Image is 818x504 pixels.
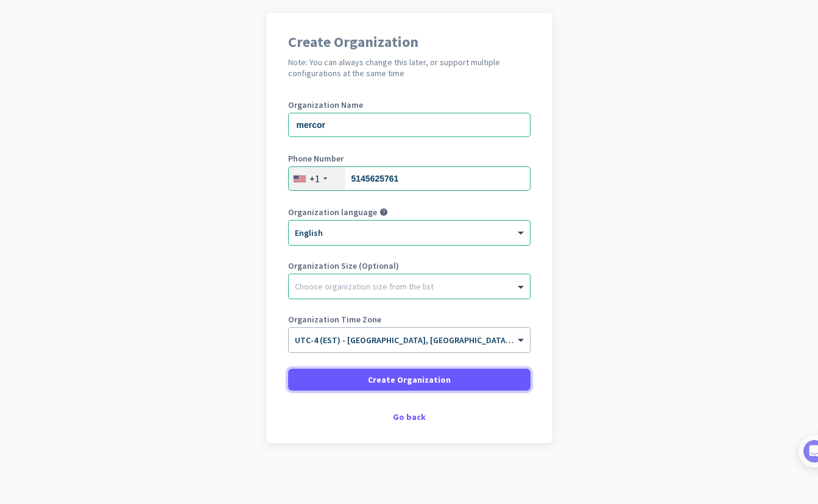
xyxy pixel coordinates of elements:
button: Create Organization [288,369,531,391]
label: Organization language [288,208,377,216]
h1: Create Organization [288,35,531,49]
label: Phone Number [288,154,531,163]
i: help [379,208,388,216]
input: 201-555-0123 [288,166,531,191]
label: Organization Size (Optional) [288,261,531,270]
div: Go back [288,413,531,421]
div: +1 [309,172,320,185]
label: Organization Time Zone [288,315,531,324]
input: What is the name of your organization? [288,113,531,137]
h2: Note: You can always change this later, or support multiple configurations at the same time [288,57,531,79]
label: Organization Name [288,101,531,109]
span: Create Organization [368,374,451,386]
